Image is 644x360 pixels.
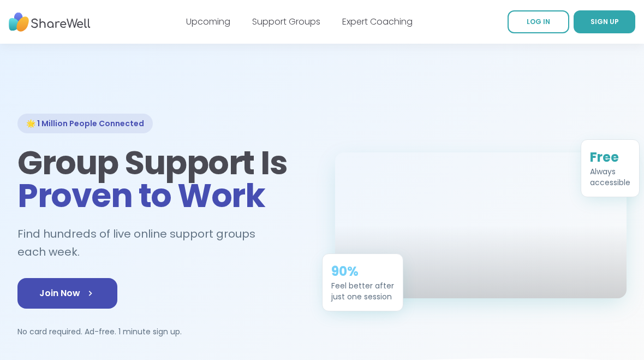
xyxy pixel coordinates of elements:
[17,326,309,337] p: No card required. Ad-free. 1 minute sign up.
[508,10,569,33] a: LOG IN
[17,225,309,261] h2: Find hundreds of live online support groups each week.
[9,7,91,37] img: ShareWell Nav Logo
[17,173,265,219] span: Proven to Work
[331,280,394,302] div: Feel better after just one session
[590,149,630,166] div: Free
[186,15,230,28] a: Upcoming
[17,146,309,212] h1: Group Support Is
[590,166,630,188] div: Always accessible
[17,278,117,309] a: Join Now
[574,10,635,33] a: SIGN UP
[39,287,96,300] span: Join Now
[17,114,153,133] div: 🌟 1 Million People Connected
[252,15,320,28] a: Support Groups
[331,263,394,280] div: 90%
[591,17,619,26] span: SIGN UP
[342,15,413,28] a: Expert Coaching
[527,17,550,26] span: LOG IN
